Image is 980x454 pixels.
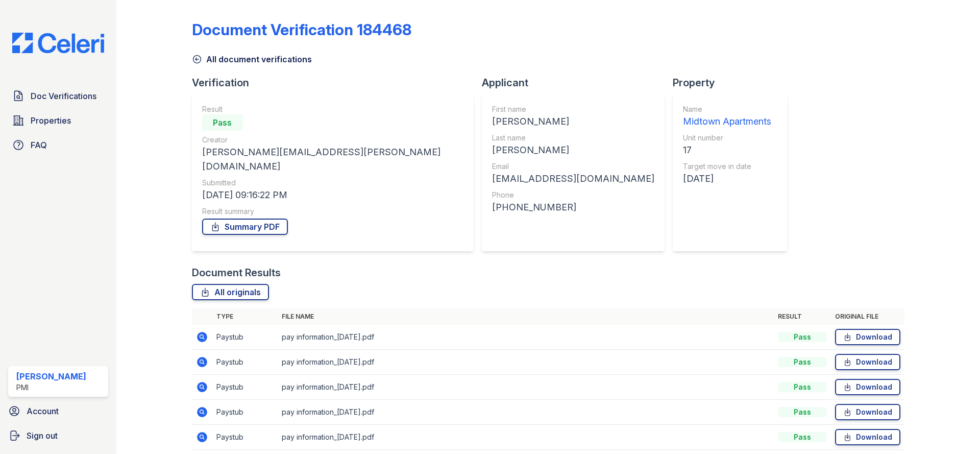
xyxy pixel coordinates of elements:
[778,432,827,442] div: Pass
[202,188,463,202] div: [DATE] 09:16:22 PM
[212,375,278,400] td: Paystub
[683,114,771,129] div: Midtown Apartments
[4,401,112,421] a: Account
[278,350,774,375] td: pay information_[DATE].pdf
[202,178,463,188] div: Submitted
[192,76,482,90] div: Verification
[4,425,112,446] a: Sign out
[683,143,771,157] div: 17
[683,133,771,143] div: Unit number
[31,90,96,102] span: Doc Verifications
[683,104,771,114] div: Name
[835,354,900,370] a: Download
[778,357,827,367] div: Pass
[774,308,831,325] th: Result
[212,425,278,450] td: Paystub
[8,86,108,106] a: Doc Verifications
[8,110,108,131] a: Properties
[16,370,86,383] div: [PERSON_NAME]
[202,206,463,217] div: Result summary
[778,382,827,392] div: Pass
[937,413,970,444] iframe: chat widget
[683,172,771,186] div: [DATE]
[278,400,774,425] td: pay information_[DATE].pdf
[31,114,71,127] span: Properties
[212,325,278,350] td: Paystub
[492,104,654,114] div: First name
[492,200,654,214] div: [PHONE_NUMBER]
[212,400,278,425] td: Paystub
[4,33,112,53] img: CE_Logo_Blue-a8612792a0a2168367f1c8372b55b34899dd931a85d93a1a3d3e32e68fde9ad4.png
[492,133,654,143] div: Last name
[8,135,108,155] a: FAQ
[192,53,312,65] a: All document verifications
[831,308,904,325] th: Original file
[673,76,795,90] div: Property
[278,425,774,450] td: pay information_[DATE].pdf
[202,219,288,235] a: Summary PDF
[492,172,654,186] div: [EMAIL_ADDRESS][DOMAIN_NAME]
[27,429,58,442] span: Sign out
[202,135,463,145] div: Creator
[27,405,59,417] span: Account
[16,383,86,393] div: PMI
[835,429,900,445] a: Download
[278,308,774,325] th: File name
[192,266,281,280] div: Document Results
[835,379,900,395] a: Download
[31,139,47,151] span: FAQ
[492,143,654,157] div: [PERSON_NAME]
[202,104,463,114] div: Result
[278,375,774,400] td: pay information_[DATE].pdf
[835,404,900,420] a: Download
[492,190,654,200] div: Phone
[482,76,673,90] div: Applicant
[778,332,827,342] div: Pass
[683,161,771,172] div: Target move in date
[202,145,463,174] div: [PERSON_NAME][EMAIL_ADDRESS][PERSON_NAME][DOMAIN_NAME]
[192,20,411,39] div: Document Verification 184468
[778,407,827,417] div: Pass
[835,329,900,345] a: Download
[278,325,774,350] td: pay information_[DATE].pdf
[683,104,771,129] a: Name Midtown Apartments
[492,114,654,129] div: [PERSON_NAME]
[192,284,269,300] a: All originals
[492,161,654,172] div: Email
[212,350,278,375] td: Paystub
[202,114,243,131] div: Pass
[212,308,278,325] th: Type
